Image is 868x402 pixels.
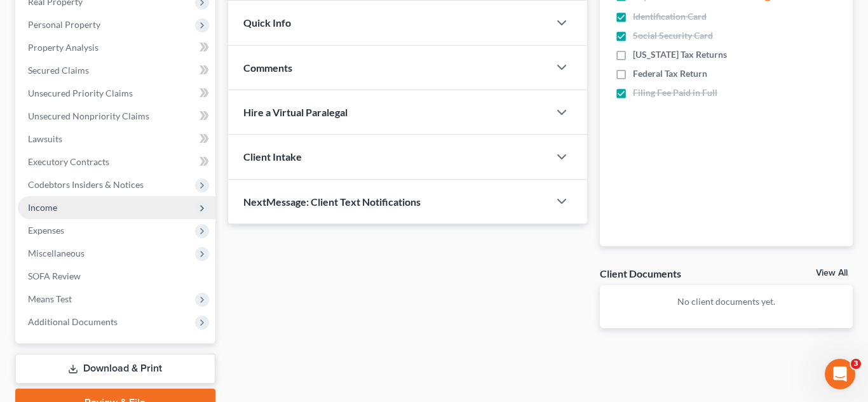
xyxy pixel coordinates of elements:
[633,86,717,99] span: Filing Fee Paid in Full
[28,316,118,327] span: Additional Documents
[18,128,215,151] a: Lawsuits
[28,202,57,213] span: Income
[18,151,215,173] a: Executory Contracts
[28,42,98,53] span: Property Analysis
[851,359,861,369] span: 3
[15,354,215,384] a: Download & Print
[28,225,64,236] span: Expenses
[18,265,215,288] a: SOFA Review
[243,196,421,208] span: NextMessage: Client Text Notifications
[28,133,62,144] span: Lawsuits
[28,65,89,76] span: Secured Claims
[28,179,144,190] span: Codebtors Insiders & Notices
[610,295,843,308] p: No client documents yet.
[633,10,707,23] span: Identification Card
[28,271,81,281] span: SOFA Review
[243,106,348,118] span: Hire a Virtual Paralegal
[600,267,681,280] div: Client Documents
[28,248,85,258] span: Miscellaneous
[28,111,149,121] span: Unsecured Nonpriority Claims
[28,88,133,98] span: Unsecured Priority Claims
[28,19,100,30] span: Personal Property
[18,105,215,128] a: Unsecured Nonpriority Claims
[816,269,848,278] a: View All
[633,29,713,42] span: Social Security Card
[633,48,727,61] span: [US_STATE] Tax Returns
[28,156,109,167] span: Executory Contracts
[243,62,292,74] span: Comments
[28,293,72,304] span: Means Test
[825,359,855,389] iframe: Intercom live chat
[18,36,215,59] a: Property Analysis
[18,59,215,82] a: Secured Claims
[243,17,291,29] span: Quick Info
[18,82,215,105] a: Unsecured Priority Claims
[243,151,302,163] span: Client Intake
[633,67,707,80] span: Federal Tax Return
